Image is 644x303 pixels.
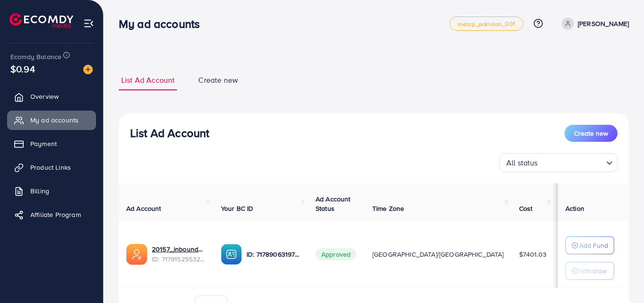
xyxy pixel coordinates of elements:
[30,210,81,219] span: Affiliate Program
[221,204,254,213] span: Your BC ID
[126,244,147,265] img: ic-ads-acc.e4c84228.svg
[458,21,515,27] span: metap_pakistan_001
[30,139,57,148] span: Payment
[579,240,608,251] p: Add Fund
[7,111,96,130] a: My ad accounts
[372,204,404,213] span: Time Zone
[499,153,618,172] div: Search for option
[152,244,206,254] a: 20157_inbound_1671531817430
[579,265,607,277] p: Withdraw
[30,115,79,125] span: My ad accounts
[7,205,96,224] a: Affiliate Program
[565,236,614,254] button: Add Fund
[574,129,608,138] span: Create new
[519,204,533,213] span: Cost
[7,158,96,177] a: Product Links
[119,17,207,31] h3: My ad accounts
[198,75,238,86] span: Create new
[30,92,59,101] span: Overview
[247,249,300,260] p: ID: 7178906319750234114
[10,62,35,76] span: $0.94
[152,254,206,264] span: ID: 7179152553299525633
[316,194,351,213] span: Ad Account Status
[7,87,96,106] a: Overview
[578,18,629,29] p: [PERSON_NAME]
[126,204,161,213] span: Ad Account
[10,52,62,61] span: Ecomdy Balance
[565,204,584,213] span: Action
[604,260,637,296] iframe: Chat
[450,17,523,31] a: metap_pakistan_001
[7,182,96,200] a: Billing
[372,250,504,259] span: [GEOGRAPHIC_DATA]/[GEOGRAPHIC_DATA]
[7,134,96,153] a: Payment
[9,13,73,28] img: logo
[130,126,209,140] h3: List Ad Account
[565,125,618,142] button: Create new
[152,244,206,264] div: <span class='underline'>20157_inbound_1671531817430</span></br>7179152553299525633
[565,262,614,280] button: Withdraw
[121,75,175,86] span: List Ad Account
[316,248,356,260] span: Approved
[519,250,547,259] span: $7401.03
[30,186,49,196] span: Billing
[504,156,540,170] span: All status
[558,17,629,30] a: [PERSON_NAME]
[541,154,602,170] input: Search for option
[221,244,242,265] img: ic-ba-acc.ded83a64.svg
[83,65,93,74] img: image
[30,163,71,172] span: Product Links
[83,18,94,29] img: menu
